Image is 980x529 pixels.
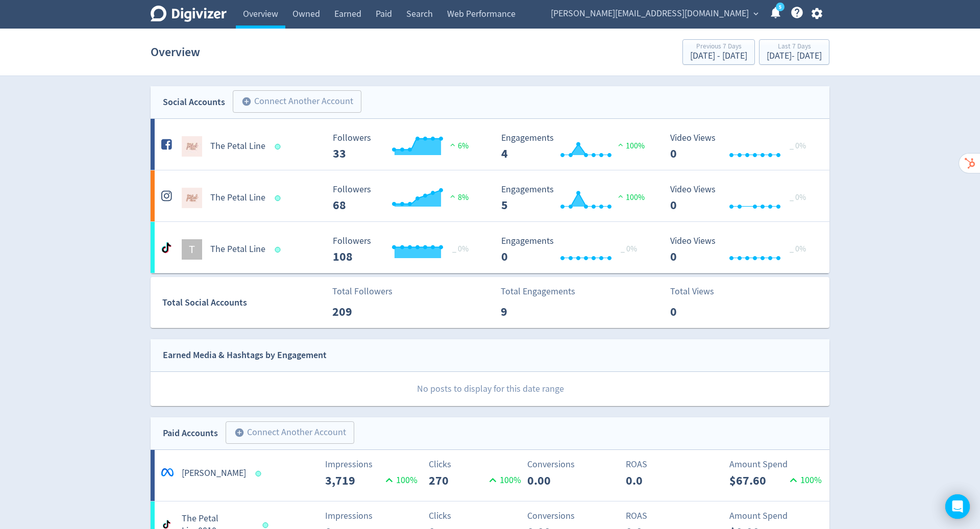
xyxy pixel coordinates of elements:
span: Data last synced: 27 Sep 2025, 1:02am (AEST) [275,247,284,253]
a: Connect Another Account [225,92,361,113]
div: Earned Media & Hashtags by Engagement [163,348,327,363]
p: Impressions [325,509,418,523]
p: 3,719 [325,471,382,490]
span: 6% [448,141,469,151]
p: Total Followers [332,285,393,298]
a: *[PERSON_NAME]Impressions3,719100%Clicks270100%Conversions0.00ROAS0.0Amount Spend$67.60100% [151,450,829,501]
img: positive-performance.svg [448,192,458,200]
p: Impressions [325,458,418,471]
div: [DATE] - [DATE] [767,52,822,61]
p: Total Engagements [501,285,575,298]
svg: Video Views 0 [665,185,818,212]
span: _ 0% [790,244,806,254]
img: The Petal Line undefined [182,188,202,208]
div: Open Intercom Messenger [945,494,970,519]
span: 100% [616,141,645,151]
span: add_circle [234,427,244,438]
h5: The Petal Line [210,192,265,204]
a: TThe Petal Line Followers --- _ 0% Followers 108 Engagements 0 Engagements 0 _ 0% Video Views 0 V... [151,222,829,273]
span: Data last synced: 27 Sep 2025, 1:02am (AEST) [275,195,284,201]
button: Last 7 Days[DATE]- [DATE] [759,39,829,65]
a: The Petal Line undefinedThe Petal Line Followers --- Followers 68 8% Engagements 5 Engagements 5 ... [151,170,829,221]
p: Clicks [429,509,521,523]
svg: Engagements 0 [496,236,649,263]
p: Conversions [527,509,620,523]
div: Paid Accounts [163,426,218,441]
a: The Petal Line undefinedThe Petal Line Followers --- Followers 33 6% Engagements 4 Engagements 4 ... [151,119,829,170]
p: 0.0 [626,471,684,490]
span: [PERSON_NAME][EMAIL_ADDRESS][DOMAIN_NAME] [551,6,749,22]
p: 100 % [486,473,521,487]
p: 100 % [787,473,822,487]
button: Connect Another Account [226,421,354,444]
span: Data last synced: 27 Sep 2025, 7:01am (AEST) [263,522,272,528]
p: 0 [670,303,729,321]
button: [PERSON_NAME][EMAIL_ADDRESS][DOMAIN_NAME] [547,6,761,22]
span: Data last synced: 27 Sep 2025, 1:02am (AEST) [275,144,284,149]
svg: Video Views 0 [665,133,818,160]
p: 9 [501,303,559,321]
span: _ 0% [621,244,637,254]
p: Clicks [429,458,521,471]
p: ROAS [626,458,718,471]
div: Total Social Accounts [162,295,325,310]
div: [DATE] - [DATE] [690,52,747,61]
text: 5 [779,4,781,11]
span: 100% [616,192,645,203]
span: add_circle [241,96,252,107]
button: Previous 7 Days[DATE] - [DATE] [682,39,755,65]
svg: Engagements 5 [496,185,649,212]
img: positive-performance.svg [616,192,626,200]
img: positive-performance.svg [616,141,626,148]
h5: The Petal Line [210,140,265,153]
div: T [182,239,202,260]
div: Previous 7 Days [690,43,747,52]
img: positive-performance.svg [448,141,458,148]
p: 270 [429,471,486,490]
h5: The Petal Line [210,243,265,256]
span: Data last synced: 27 Sep 2025, 7:01am (AEST) [256,471,264,476]
p: Amount Spend [729,458,822,471]
a: 5 [776,3,785,11]
p: Total Views [670,285,729,298]
a: Connect Another Account [218,423,354,444]
p: $67.60 [729,471,787,490]
h5: [PERSON_NAME] [182,467,246,480]
span: 8% [448,192,469,203]
svg: Engagements 4 [496,133,649,160]
h1: Overview [151,36,200,68]
img: The Petal Line undefined [182,136,202,157]
p: Conversions [527,458,620,471]
svg: Followers --- [328,133,481,160]
span: expand_more [751,9,761,18]
p: 209 [332,303,391,321]
span: _ 0% [452,244,469,254]
span: _ 0% [790,192,806,203]
button: Connect Another Account [233,90,361,113]
p: ROAS [626,509,718,523]
p: 0.00 [527,471,586,490]
span: _ 0% [790,141,806,151]
p: No posts to display for this date range [151,372,829,406]
div: Social Accounts [163,95,225,110]
svg: Followers --- [328,185,481,212]
p: Amount Spend [729,509,822,523]
div: Last 7 Days [767,43,822,52]
svg: Followers --- [328,236,481,263]
svg: Video Views 0 [665,236,818,263]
